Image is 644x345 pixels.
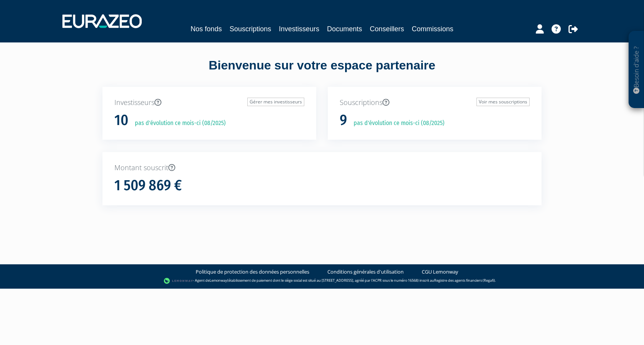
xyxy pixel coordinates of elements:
a: Investisseurs [279,24,319,34]
p: Montant souscrit [114,163,530,173]
p: pas d'évolution ce mois-ci (08/2025) [129,119,226,128]
img: logo-lemonway.png [164,277,193,285]
a: Documents [327,24,362,34]
a: Nos fonds [191,24,222,34]
a: Souscriptions [230,24,271,34]
p: pas d'évolution ce mois-ci (08/2025) [348,119,444,128]
a: Lemonway [210,278,227,283]
div: - Agent de (établissement de paiement dont le siège social est situé au [STREET_ADDRESS], agréé p... [8,277,636,285]
p: Souscriptions [340,98,530,108]
div: Bienvenue sur votre espace partenaire [97,57,547,87]
a: Registre des agents financiers (Regafi) [434,278,495,283]
h1: 10 [114,112,128,129]
img: 1732889491-logotype_eurazeo_blanc_rvb.png [62,14,142,28]
a: Voir mes souscriptions [476,98,530,106]
a: Politique de protection des données personnelles [196,268,309,276]
a: Commissions [412,24,453,34]
p: Investisseurs [114,98,304,108]
a: Conditions générales d'utilisation [327,268,404,276]
a: Gérer mes investisseurs [247,98,304,106]
h1: 1 509 869 € [114,178,182,194]
h1: 9 [340,112,347,129]
a: CGU Lemonway [422,268,458,276]
a: Conseillers [370,24,404,34]
p: Besoin d'aide ? [632,35,641,105]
